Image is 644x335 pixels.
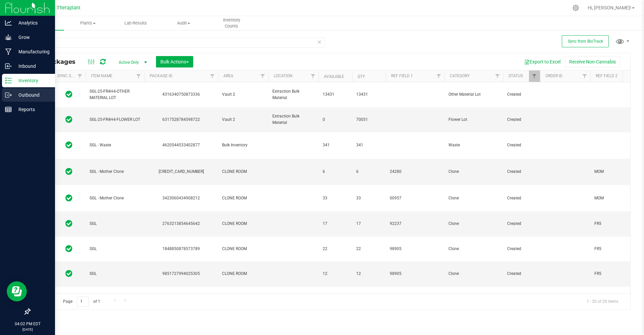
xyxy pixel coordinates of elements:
[390,271,440,277] span: 98905
[3,321,52,327] p: 04:02 PM EDT
[323,169,348,175] span: 6
[208,17,255,29] span: Inventory Counts
[12,77,52,85] p: Inventory
[156,56,193,67] button: Bulk Actions
[143,195,219,201] div: 3423060434908212
[12,62,52,70] p: Inbound
[57,74,83,78] a: Sync Status
[35,58,82,65] span: All Packages
[65,140,72,150] span: In Sync
[356,142,382,148] span: 341
[507,221,536,227] span: Created
[323,91,348,98] span: 13431
[272,88,315,101] span: Extraction Bulk Material
[448,169,499,175] span: Clone
[143,221,219,227] div: 2763213854645642
[324,74,344,79] a: Available
[7,281,27,301] iframe: Resource center
[356,91,382,98] span: 13431
[222,116,264,123] span: Vault 2
[596,74,618,78] a: Ref Field 2
[448,271,499,277] span: Clone
[390,221,440,227] span: 92237
[160,20,207,26] span: Audit
[308,70,319,82] a: Filter
[562,35,609,47] button: Sync from BioTrack
[507,116,536,123] span: Created
[115,20,156,26] span: Lab Results
[390,169,440,175] span: 24280
[5,92,12,98] inline-svg: Outbound
[90,221,140,227] span: SGL
[448,221,499,227] span: Clone
[208,16,256,30] a: Inventory Counts
[508,74,523,78] a: Status
[274,74,292,78] a: Location
[65,269,72,278] span: In Sync
[160,16,208,30] a: Audit
[257,70,268,82] a: Filter
[74,70,86,82] a: Filter
[323,246,348,252] span: 22
[222,246,264,252] span: CLONE ROOM
[222,91,264,98] span: Vault 2
[588,5,631,10] span: Hi, [PERSON_NAME]!
[143,271,219,277] div: 9851727994025305
[448,195,499,201] span: Clone
[65,193,72,203] span: In Sync
[77,296,89,307] input: 1
[222,195,264,201] span: CLONE ROOM
[65,244,72,253] span: In Sync
[143,116,219,123] div: 6317528784598722
[492,70,503,82] a: Filter
[90,271,140,277] span: SGL
[568,39,603,44] span: Sync from BioTrack
[112,16,160,30] a: Lab Results
[5,106,12,113] inline-svg: Reports
[222,142,264,148] span: Bulk Inventory
[448,91,499,98] span: Other Material Lot
[160,59,189,64] span: Bulk Actions
[448,142,499,148] span: Waste
[581,296,624,306] span: 1 - 20 of 20 items
[5,48,12,55] inline-svg: Manufacturing
[433,70,444,82] a: Filter
[90,142,140,148] span: SGL - Waste
[12,48,52,56] p: Manufacturing
[507,195,536,201] span: Created
[90,246,140,252] span: SGL
[3,327,52,332] p: [DATE]
[323,271,348,277] span: 12
[90,195,140,201] span: SGL - Mother Clone
[356,271,382,277] span: 12
[323,221,348,227] span: 17
[450,74,470,78] a: Category
[356,116,382,123] span: 70051
[448,116,499,123] span: Flower Lot
[30,38,325,48] input: Search Package ID, Item Name, SKU, Lot or Part Number...
[64,20,112,26] span: Plants
[65,167,72,176] span: In Sync
[272,113,315,126] span: Extraction Bulk Material
[391,74,413,78] a: Ref Field 1
[507,142,536,148] span: Created
[565,56,620,67] button: Receive Non-Cannabis
[150,74,172,78] a: Package ID
[390,195,440,201] span: 00957
[222,169,264,175] span: CLONE ROOM
[520,56,565,67] button: Export to Excel
[143,91,219,98] div: 4316340750873336
[65,90,72,99] span: In Sync
[448,246,499,252] span: Clone
[12,19,52,27] p: Analytics
[356,246,382,252] span: 22
[143,246,219,252] div: 1848850878573789
[579,70,590,82] a: Filter
[57,296,106,307] span: Page of 1
[64,16,112,30] a: Plants
[323,195,348,201] span: 33
[12,33,52,41] p: Grow
[507,169,536,175] span: Created
[390,246,440,252] span: 98905
[90,88,140,101] span: SGL-25-FR4H4-OTHER MATERIAL LOT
